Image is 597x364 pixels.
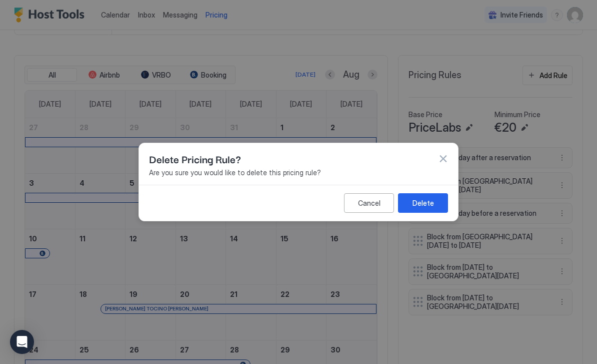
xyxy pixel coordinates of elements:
button: Cancel [344,193,394,213]
span: Delete Pricing Rule? [149,151,241,166]
div: Open Intercom Messenger [10,330,34,354]
div: Delete [412,198,434,208]
span: Are you sure you would like to delete this pricing rule? [149,168,448,177]
button: Delete [398,193,448,213]
div: Cancel [358,198,380,208]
